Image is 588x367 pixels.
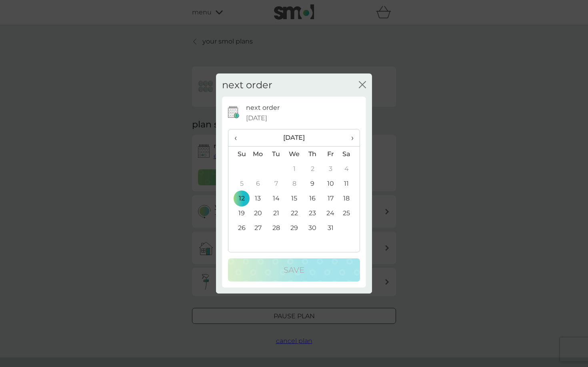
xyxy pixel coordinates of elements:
[249,176,267,191] td: 6
[285,206,304,220] td: 22
[249,220,267,235] td: 27
[284,264,304,276] p: Save
[340,147,360,162] th: Sa
[246,113,267,123] span: [DATE]
[322,220,340,235] td: 31
[267,176,285,191] td: 7
[340,161,360,176] td: 4
[340,191,360,206] td: 18
[285,147,304,162] th: We
[322,176,340,191] td: 10
[234,129,243,146] span: ‹
[228,206,249,220] td: 19
[304,206,322,220] td: 23
[304,220,322,235] td: 30
[249,147,267,162] th: Mo
[285,191,304,206] td: 15
[285,176,304,191] td: 8
[246,103,280,113] p: next order
[322,147,340,162] th: Fr
[322,161,340,176] td: 3
[359,81,366,89] button: close
[249,206,267,220] td: 20
[322,191,340,206] td: 17
[267,191,285,206] td: 14
[285,220,304,235] td: 29
[267,147,285,162] th: Tu
[228,220,249,235] td: 26
[304,176,322,191] td: 9
[340,176,360,191] td: 11
[249,129,340,147] th: [DATE]
[249,191,267,206] td: 13
[267,220,285,235] td: 28
[228,191,249,206] td: 12
[346,129,354,146] span: ›
[228,147,249,162] th: Su
[304,161,322,176] td: 2
[285,161,304,176] td: 1
[322,206,340,220] td: 24
[267,206,285,220] td: 21
[304,191,322,206] td: 16
[340,206,360,220] td: 25
[228,176,249,191] td: 5
[304,147,322,162] th: Th
[228,258,360,282] button: Save
[222,79,272,91] h2: next order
